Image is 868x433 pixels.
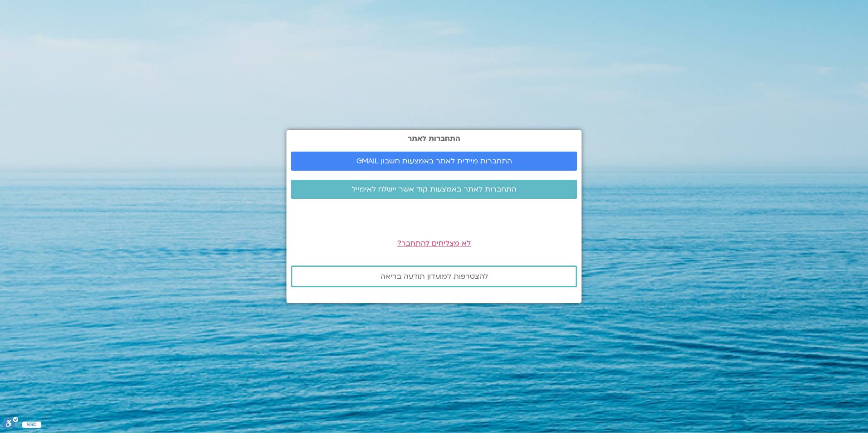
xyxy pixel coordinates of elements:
a: לא מצליחים להתחבר? [397,238,471,248]
span: התחברות לאתר באמצעות קוד אשר יישלח לאימייל [352,185,517,193]
span: להצטרפות למועדון תודעה בריאה [380,272,488,280]
a: להצטרפות למועדון תודעה בריאה [291,266,577,287]
span: התחברות מיידית לאתר באמצעות חשבון GMAIL [356,157,512,165]
a: התחברות לאתר באמצעות קוד אשר יישלח לאימייל [291,180,577,199]
h2: התחברות לאתר [291,134,577,143]
a: התחברות מיידית לאתר באמצעות חשבון GMAIL [291,152,577,171]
